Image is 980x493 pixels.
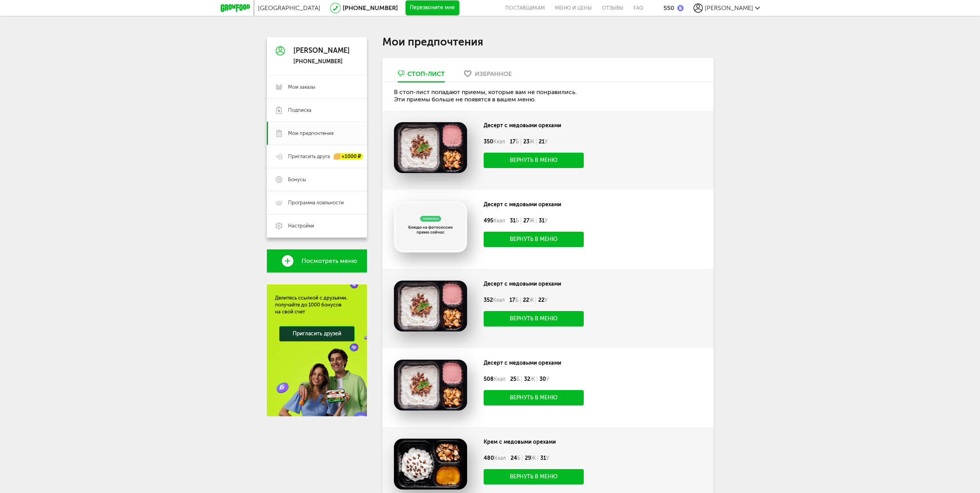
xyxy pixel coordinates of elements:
[484,281,658,288] div: Десерт с медовыми орехами
[508,376,522,382] div: 25
[481,139,508,145] div: 350
[484,153,584,168] button: Вернуть в меню
[267,99,367,122] a: Подписка
[481,376,508,382] div: 508
[302,257,357,264] span: Посмотреть меню
[677,5,683,11] img: bonus_b.cdccf46.png
[394,360,467,411] img: Десерт с медовыми орехами
[536,218,550,224] div: 31
[538,455,551,461] div: 31
[394,439,467,490] img: Крем с медовыми орехами
[521,297,536,303] div: 22
[517,455,520,461] span: Б
[493,217,505,224] span: Ккал
[484,439,658,446] div: Крем с медовыми орехами
[544,217,548,224] span: У
[508,455,523,461] div: 24
[288,107,312,114] span: Подписка
[494,376,506,382] span: Ккал
[394,88,702,103] p: В стоп-лист попадают приемы, которые вам не понравились. Эти приемы больше не появятся в вашем меню.
[544,138,548,145] span: У
[531,455,536,461] span: Ж
[394,69,449,82] a: Стоп-лист
[484,201,658,208] div: Десерт с медовыми орехами
[663,4,674,12] div: 550
[394,122,467,173] img: Десерт с медовыми орехами
[484,390,584,406] button: Вернуть в меню
[293,47,350,55] div: [PERSON_NAME]
[544,297,548,303] span: У
[705,4,753,12] span: [PERSON_NAME]
[481,218,508,224] div: 495
[546,455,549,461] span: У
[288,130,333,137] span: Мои предпочтения
[529,297,534,303] span: Ж
[460,69,516,82] a: Избранное
[267,249,367,273] a: Посмотреть меню
[267,168,367,191] a: Бонусы
[515,297,518,303] span: Б
[484,311,584,326] button: Вернуть в меню
[493,138,505,145] span: Ккал
[258,4,320,12] span: [GEOGRAPHIC_DATA]
[481,455,508,461] div: 480
[484,469,584,485] button: Вернуть в меню
[394,281,467,331] img: Десерт с медовыми орехами
[288,84,315,91] span: Мои заказы
[382,37,714,47] h1: Мои предпочтения
[484,232,584,247] button: Вернуть в меню
[267,76,367,99] a: Мои заказы
[484,360,658,367] div: Десерт с медовыми орехами
[288,176,306,183] span: Бонусы
[516,138,519,145] span: Б
[529,138,534,145] span: Ж
[288,222,314,229] span: Настройки
[522,376,537,382] div: 32
[530,376,535,382] span: Ж
[267,122,367,145] a: Мои предпочтения
[267,145,367,168] a: Пригласить друга +1000 ₽
[546,376,549,382] span: У
[521,139,536,145] div: 23
[405,0,459,16] button: Перезвоните мне
[537,376,551,382] div: 30
[494,455,506,461] span: Ккал
[521,218,536,224] div: 27
[407,70,445,77] div: Стоп-лист
[394,201,467,252] img: Десерт с медовыми орехами
[508,139,521,145] div: 17
[536,139,550,145] div: 21
[275,294,359,315] div: Делитесь ссылкой с друзьями, получайте до 1000 бонусов на свой счет
[288,199,344,206] span: Программа лояльности
[334,153,363,160] div: +1000 ₽
[507,297,521,303] div: 17
[343,4,398,12] a: [PHONE_NUMBER]
[475,70,512,77] div: Избранное
[493,297,505,303] span: Ккал
[508,218,521,224] div: 31
[481,297,507,303] div: 352
[267,191,367,214] a: Программа лояльности
[267,214,367,237] a: Настройки
[484,122,658,129] div: Десерт с медовыми орехами
[536,297,550,303] div: 22
[516,376,519,382] span: Б
[529,217,534,224] span: Ж
[523,455,538,461] div: 29
[293,58,350,65] div: [PHONE_NUMBER]
[288,153,330,160] span: Пригласить друга
[279,326,355,342] a: Пригласить друзей
[516,217,519,224] span: Б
